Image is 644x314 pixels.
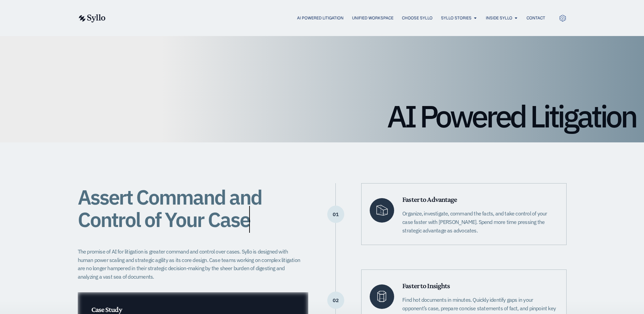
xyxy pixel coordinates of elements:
[327,300,344,301] p: 02
[352,15,393,21] a: Unified Workspace
[119,15,545,21] div: Menu Toggle
[8,101,636,132] h1: AI Powered Litigation
[78,14,106,22] img: syllo
[402,281,450,290] span: Faster to Insights
[402,15,433,21] a: Choose Syllo
[119,15,545,21] nav: Menu
[78,247,305,281] p: The promise of AI for litigation is greater command and control over cases. Syllo is designed wit...
[327,214,344,215] p: 01
[527,15,545,21] a: Contact
[297,15,344,21] a: AI Powered Litigation
[441,15,472,21] a: Syllo Stories
[78,184,262,233] span: Assert Command and Control of Your Case
[402,195,457,204] span: Faster to Advantage
[91,305,122,314] span: Case Study
[402,209,558,234] p: Organize, investigate, command the facts, and take control of your case faster with [PERSON_NAME]...
[486,15,512,21] a: Inside Syllo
